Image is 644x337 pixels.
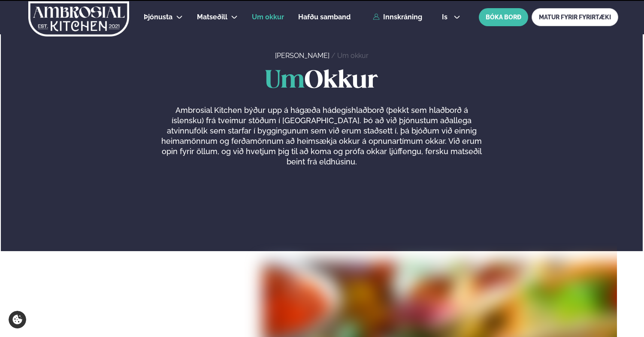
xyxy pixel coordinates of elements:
[197,12,227,22] a: Matseðill
[197,13,227,21] span: Matseðill
[331,52,337,60] span: /
[144,13,172,21] span: Þjónusta
[275,52,330,60] a: [PERSON_NAME]
[298,13,351,21] span: Hafðu samband
[337,52,369,60] a: Um okkur
[27,1,130,36] img: logo
[298,12,351,22] a: Hafðu samband
[479,8,528,26] button: BÓKA BORÐ
[9,311,26,328] a: Cookie settings
[373,13,422,21] a: Innskráning
[144,12,172,22] a: Þjónusta
[435,14,467,21] button: is
[532,8,618,26] a: MATUR FYRIR FYRIRTÆKI
[252,12,284,22] a: Um okkur
[265,69,305,93] span: Um
[160,105,484,167] p: Ambrosial Kitchen býður upp á hágæða hádegishlaðborð (þekkt sem hlaðborð á íslensku) frá tveimur ...
[442,14,450,21] span: is
[252,13,284,21] span: Um okkur
[27,67,617,95] h1: Okkur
